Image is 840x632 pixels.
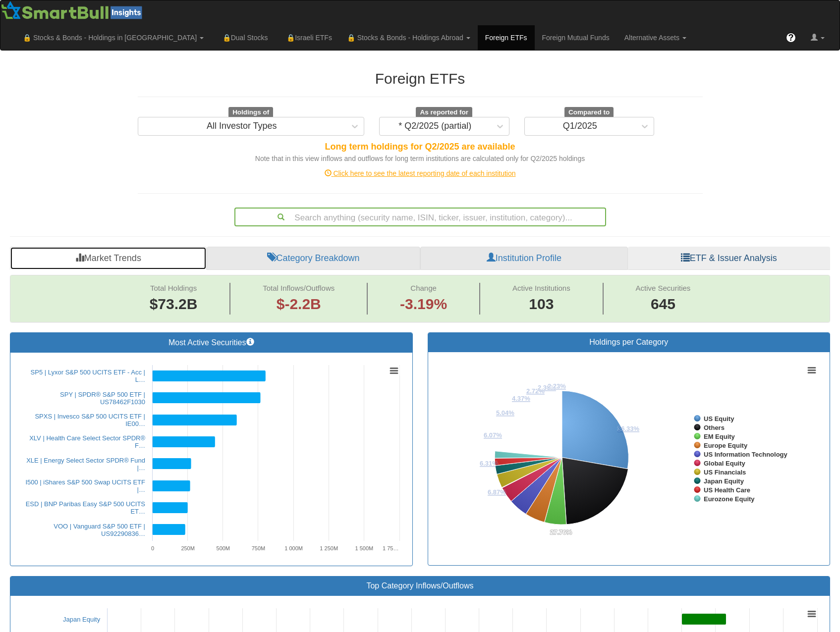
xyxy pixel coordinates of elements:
tspan: Others [704,424,725,431]
span: Compared to [564,107,614,118]
tspan: Europe Equity [704,442,748,449]
span: As reported for [416,107,472,118]
h3: Most Active Securities [18,338,405,347]
tspan: 27.76% [550,528,572,536]
span: Active Securities [635,284,690,292]
a: Foreign Mutual Funds [535,25,617,50]
tspan: 6.07% [484,431,502,439]
a: 🔒Israeli ETFs [275,25,339,50]
text: 250M [181,545,195,551]
img: Smartbull [0,0,146,20]
a: Institution Profile [420,247,627,270]
span: $-2.2B [277,296,321,312]
tspan: 36.33% [617,425,640,432]
text: 500M [217,545,230,551]
div: Click here to see the latest reporting date of each institution [130,168,710,178]
a: XLE | Energy Select Sector SPDR® Fund |… [26,457,145,472]
h3: Holdings per Category [436,338,823,347]
h2: Foreign ETFs [138,70,703,87]
span: Total Inflows/Outflows [263,284,335,292]
tspan: 2.72% [526,387,545,395]
tspan: 2.23% [548,382,566,390]
text: 0 [151,545,154,551]
a: 🔒 Stocks & Bonds - Holdings in [GEOGRAPHIC_DATA] [15,25,211,50]
a: ETF & Issuer Analysis [628,247,830,270]
tspan: Japan Equity [704,477,744,485]
tspan: US Financials [704,469,746,476]
span: Holdings of [228,107,273,118]
a: I500 | iShares S&P 500 Swap UCITS ETF |… [25,478,145,493]
span: -3.19% [400,294,447,315]
h3: Top Category Inflows/Outflows [18,581,822,590]
div: Long term holdings for Q2/2025 are available [138,141,703,154]
a: 🔒 Stocks & Bonds - Holdings Abroad [339,25,478,50]
a: ? [779,25,803,50]
a: SPY | SPDR® S&P 500 ETF | US78462F1030 [60,391,145,406]
span: 103 [512,294,570,315]
div: Search anything (security name, ISIN, ticker, issuer, institution, category)... [235,209,605,225]
span: Change [410,284,437,292]
text: 750M [252,545,266,551]
div: Note that in this view inflows and outflows for long term institutions are calculated only for Q2... [138,154,703,163]
tspan: US Equity [704,415,734,422]
tspan: 6.87% [488,488,506,496]
tspan: 2.30% [538,384,556,391]
a: 🔒Dual Stocks [211,25,275,50]
a: XLV | Health Care Select Sector SPDR® F… [29,434,145,449]
span: Total Holdings [150,284,197,292]
a: SP5 | Lyxor S&P 500 UCITS ETF - Acc | L… [31,369,145,383]
span: Active Institutions [512,284,570,292]
tspan: 6.31% [480,460,498,467]
a: VOO | Vanguard S&P 500 ETF | US92290836… [54,523,145,537]
tspan: 1 75… [383,545,398,551]
tspan: Global Equity [704,460,746,467]
div: * Q2/2025 (partial) [398,121,471,131]
span: ? [788,33,794,43]
tspan: 5.04% [496,409,514,417]
a: Category Breakdown [207,247,420,270]
a: Market Trends [10,247,207,270]
div: Q1/2025 [563,121,597,131]
tspan: EM Equity [704,433,735,440]
tspan: 1 250M [320,545,338,551]
a: ESD | BNP Paribas Easy S&P 500 UCITS ET… [26,500,145,515]
tspan: 1 000M [284,545,303,551]
tspan: Eurozone Equity [704,495,755,503]
span: $73.2B [150,296,198,312]
div: All Investor Types [207,121,277,131]
tspan: 4.37% [512,395,530,402]
tspan: 1 500M [355,545,374,551]
a: Foreign ETFs [478,25,535,50]
a: Alternative Assets [617,25,694,50]
a: SPXS | Invesco S&P 500 UCITS ETF | IE00… [35,413,145,427]
span: 645 [635,294,690,315]
tspan: US Information Technology [704,451,788,458]
a: Japan Equity [63,616,100,623]
tspan: US Health Care [704,486,750,494]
